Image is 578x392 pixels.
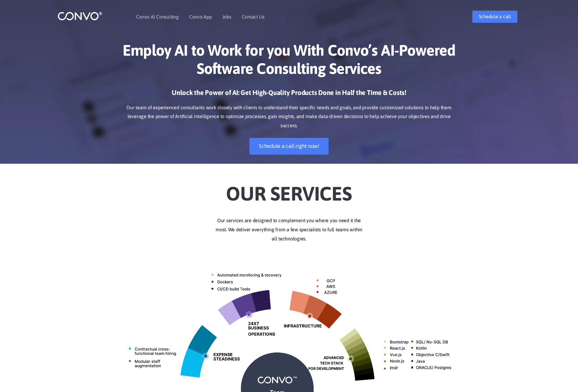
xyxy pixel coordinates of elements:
h2: Our Services [120,173,458,207]
a: Contact Us [242,14,265,19]
a: Jobs [222,14,231,19]
p: Our team of experienced consultants work closely with clients to understand their specific needs ... [120,103,458,131]
h1: Employ AI to Work for you With Convo’s AI-Powered Software Consulting Services [120,41,458,82]
a: Schedule a call right now! [249,138,329,155]
h3: Unlock the Power of AI: Get High-Quality Products Done in Half the Time & Costs! [120,88,458,102]
a: Convo AI Consulting [136,14,178,19]
img: logo_1.png [58,11,102,21]
p: Our services are designed to complement you where you need it the most. We deliver everything fro... [120,216,458,243]
a: Schedule a call [472,11,517,23]
a: Convo App [189,14,212,19]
